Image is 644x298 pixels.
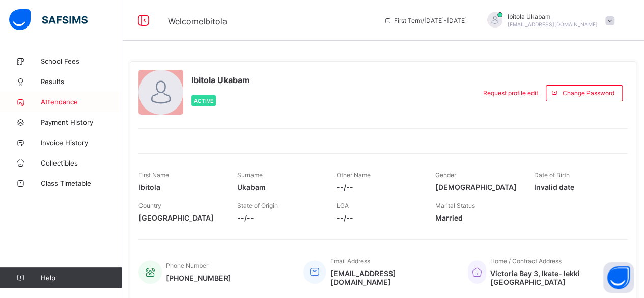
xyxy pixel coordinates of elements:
[237,183,321,192] span: Ukabam
[336,171,370,179] span: Other Name
[41,77,122,86] span: Results
[138,183,222,192] span: Ibitola
[435,202,475,209] span: Marital Status
[483,89,538,97] span: Request profile edit
[237,213,321,222] span: --/--
[490,269,618,286] span: Victoria Bay 3, Ikate- lekki [GEOGRAPHIC_DATA]
[138,171,169,179] span: First Name
[435,183,519,192] span: [DEMOGRAPHIC_DATA]
[384,17,467,24] span: session/term information
[9,9,88,31] img: safsims
[41,179,122,187] span: Class Timetable
[534,183,618,192] span: Invalid date
[166,274,231,282] span: [PHONE_NUMBER]
[138,213,222,222] span: [GEOGRAPHIC_DATA]
[41,274,122,282] span: Help
[508,13,598,20] span: Ibitola Ukabam
[563,89,614,97] span: Change Password
[435,171,456,179] span: Gender
[41,139,122,147] span: Invoice History
[237,202,278,209] span: State of Origin
[490,257,562,265] span: Home / Contract Address
[166,262,208,269] span: Phone Number
[603,262,634,293] button: Open asap
[435,213,519,222] span: Married
[336,202,348,209] span: LGA
[194,98,213,104] span: Active
[237,171,263,179] span: Surname
[41,118,122,126] span: Payment History
[191,75,250,85] span: Ibitola Ukabam
[138,202,161,209] span: Country
[330,257,370,265] span: Email Address
[330,269,453,286] span: [EMAIL_ADDRESS][DOMAIN_NAME]
[336,213,419,222] span: --/--
[534,171,570,179] span: Date of Birth
[477,12,620,29] div: IbitolaUkabam
[41,57,122,65] span: School Fees
[508,21,598,28] span: [EMAIL_ADDRESS][DOMAIN_NAME]
[168,16,227,26] span: Welcome Ibitola
[336,183,419,192] span: --/--
[41,98,122,106] span: Attendance
[41,159,122,167] span: Collectibles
